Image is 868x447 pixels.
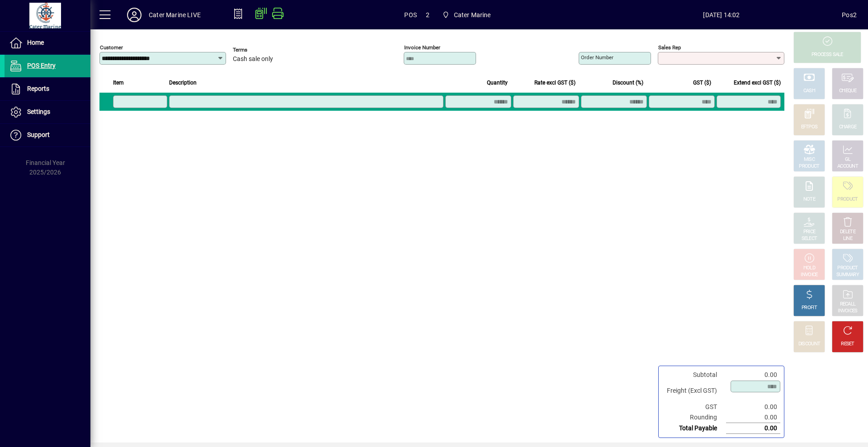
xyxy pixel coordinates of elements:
div: PRODUCT [837,265,858,272]
div: SELECT [802,235,817,242]
div: HOLD [803,265,815,272]
div: GL [845,156,851,163]
div: Pos2 [842,8,857,22]
span: Reports [27,85,49,92]
a: Reports [5,78,90,100]
td: Total Payable [662,423,726,434]
div: Cater Marine LIVE [149,8,201,22]
mat-label: Invoice number [404,44,440,51]
div: DELETE [840,229,855,235]
span: Item [113,78,124,88]
td: 0.00 [726,423,780,434]
span: Support [27,131,50,138]
span: 2 [426,8,429,22]
mat-label: Sales rep [658,44,681,51]
td: GST [662,402,726,412]
span: Rate excl GST ($) [534,78,576,88]
span: POS [404,8,417,22]
div: RESET [841,341,854,348]
div: MISC [804,156,815,163]
div: CASH [803,88,815,94]
span: [DATE] 14:02 [601,8,842,22]
div: CHEQUE [839,88,856,94]
span: Cater Marine [439,7,495,23]
td: 0.00 [726,402,780,412]
div: DISCOUNT [798,341,820,348]
td: Freight (Excl GST) [662,380,726,402]
mat-label: Customer [100,44,123,51]
div: EFTPOS [801,124,818,131]
td: Subtotal [662,370,726,380]
a: Support [5,124,90,146]
div: INVOICE [801,272,817,278]
div: PROCESS SALE [811,52,843,58]
td: 0.00 [726,370,780,380]
span: Extend excl GST ($) [734,78,781,88]
td: 0.00 [726,412,780,423]
span: Cash sale only [233,56,273,63]
a: Settings [5,101,90,123]
span: Discount (%) [613,78,643,88]
span: POS Entry [27,62,56,69]
div: PRICE [803,229,816,235]
a: Home [5,32,90,54]
div: RECALL [840,301,856,308]
span: GST ($) [693,78,711,88]
td: Rounding [662,412,726,423]
span: Settings [27,108,50,115]
div: PRODUCT [837,196,858,203]
div: SUMMARY [836,272,859,278]
div: PROFIT [802,305,817,311]
div: ACCOUNT [837,163,858,170]
div: INVOICES [838,308,857,315]
span: Home [27,39,44,46]
span: Terms [233,47,287,53]
div: LINE [843,235,852,242]
div: CHARGE [839,124,857,131]
div: PRODUCT [799,163,819,170]
span: Cater Marine [454,8,491,22]
span: Quantity [487,78,508,88]
div: NOTE [803,196,815,203]
span: Description [169,78,197,88]
mat-label: Order number [581,54,613,61]
button: Profile [120,7,149,23]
